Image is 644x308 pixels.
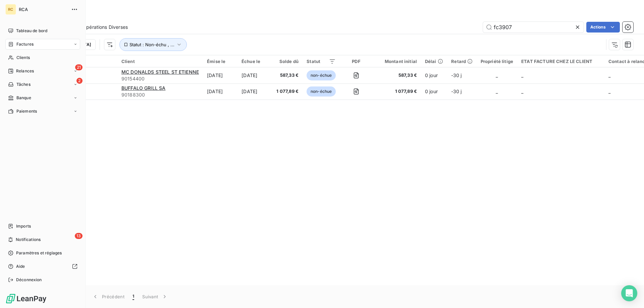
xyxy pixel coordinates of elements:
button: Précédent [88,290,128,304]
div: PDF [344,59,368,64]
span: Tâches [16,81,31,87]
span: 2 [76,78,83,84]
div: Échue le [241,59,268,64]
span: _ [496,72,498,78]
span: non-échue [307,86,336,97]
span: -30 j [451,88,462,94]
button: Actions [586,22,620,33]
img: Logo LeanPay [5,293,47,304]
button: Statut : Non-échu , ... [119,38,187,51]
span: 1 [132,293,134,300]
span: _ [521,88,523,94]
span: Déconnexion [16,277,42,283]
span: 1 077,89 € [276,88,299,95]
td: [DATE] [237,67,272,83]
span: Relances [16,68,34,74]
span: Clients [16,55,30,61]
span: MC DONALDS STEEL ST ETIENNE [121,69,199,75]
span: _ [608,72,610,78]
span: Factures [16,41,34,47]
span: Banque [16,95,31,101]
span: Statut : Non-échu , ... [129,42,174,47]
div: Propriété litige [481,59,513,64]
button: Suivant [138,290,172,304]
span: 21 [75,64,83,70]
span: Paiements [16,108,37,114]
span: BUFFALO GRILL SA [121,85,165,91]
div: Statut [307,59,336,64]
span: non-échue [307,70,336,80]
span: Tableau de bord [16,28,47,34]
span: Opérations Diverses [83,24,128,30]
button: 1 [128,290,138,304]
td: [DATE] [203,67,237,83]
span: RCA [19,7,67,12]
div: Montant initial [377,59,417,64]
td: [DATE] [203,83,237,100]
div: Open Intercom Messenger [621,285,637,301]
span: Imports [16,223,31,229]
div: Solde dû [276,59,299,64]
span: Aide [16,263,25,269]
span: _ [496,88,498,94]
div: Émise le [207,59,233,64]
input: Rechercher [483,22,584,33]
span: 90154400 [121,75,199,82]
div: ETAT FACTURE CHEZ LE CLIENT [521,59,600,64]
td: 0 jour [421,83,447,100]
span: 1 077,89 € [377,88,417,95]
div: Retard [451,59,473,64]
span: 587,33 € [276,72,299,79]
span: Notifications [16,237,41,243]
span: _ [608,88,610,94]
span: _ [521,72,523,78]
span: 587,33 € [377,72,417,79]
div: RC [5,4,16,15]
a: Aide [5,261,80,272]
span: Paramètres et réglages [16,250,62,256]
td: 0 jour [421,67,447,83]
div: Délai [425,59,443,64]
span: 90188300 [121,91,199,98]
span: -30 j [451,72,462,78]
td: [DATE] [237,83,272,100]
span: 13 [75,233,83,239]
div: Client [121,59,199,64]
